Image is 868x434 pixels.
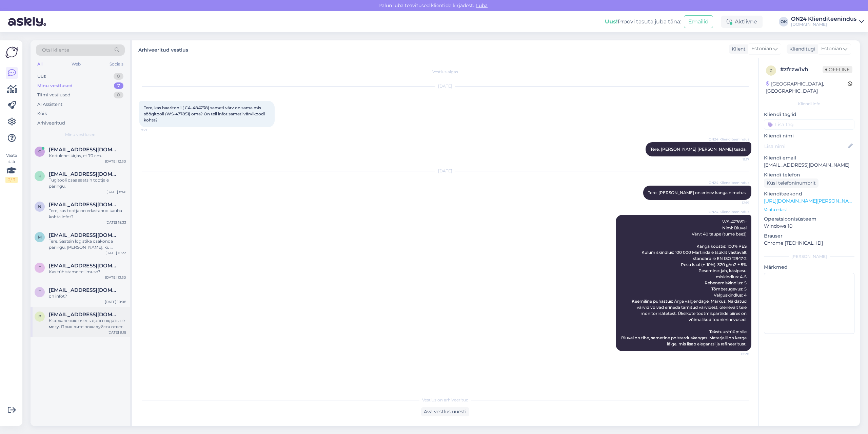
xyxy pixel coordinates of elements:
[105,299,126,304] div: [DATE] 10:08
[37,73,46,80] div: Uus
[791,16,864,27] a: ON24 Klienditeenindus[DOMAIN_NAME]
[49,263,119,269] span: toomas.raist@gmail.com
[38,314,41,319] span: P
[36,60,44,69] div: All
[709,180,749,185] span: ON24 Klienditeenindus
[107,330,126,335] div: [DATE] 9:18
[105,220,126,225] div: [DATE] 18:33
[721,16,763,28] div: Aktiivne
[139,83,751,89] div: [DATE]
[49,202,119,208] span: nele.mandla@gmail.com
[791,22,856,27] div: [DOMAIN_NAME]
[5,152,18,183] div: Vaata siia
[709,137,749,142] span: ON24 Klienditeenindus
[39,289,41,295] span: t
[70,60,82,69] div: Web
[764,178,818,188] div: Küsi telefoninumbrit
[49,312,119,318] span: Pavelumb@gmail.com
[650,147,747,152] span: Tere. [PERSON_NAME] [PERSON_NAME] teada.
[49,293,126,299] div: on infot?
[49,232,119,238] span: mennuke85@gmail.com
[709,209,749,214] span: ON24 Klienditeenindus
[421,407,469,416] div: Ava vestlus uuesti
[38,234,42,240] span: m
[37,120,65,127] div: Arhiveeritud
[141,128,166,133] span: 9:21
[751,45,772,53] span: Estonian
[38,173,41,178] span: k
[5,177,18,183] div: 2 / 3
[764,223,854,230] p: Windows 10
[144,105,266,122] span: Tere, kas baaritooli ( CA-484738) sameti värv on sama mis söögitooli (WS-477851) oma? On teil inf...
[764,119,854,130] input: Lisa tag
[764,143,847,150] input: Lisa nimi
[65,132,96,138] span: Minu vestlused
[114,73,123,80] div: 0
[38,149,41,154] span: g
[49,153,126,159] div: Kodulehel kirjas, et 70 cm.
[766,80,848,95] div: [GEOGRAPHIC_DATA], [GEOGRAPHIC_DATA]
[764,232,854,240] p: Brauser
[605,18,681,26] div: Proovi tasuta juba täna:
[791,16,856,22] div: ON24 Klienditeenindus
[49,269,126,275] div: Kas tühistame tellimuse?
[764,154,854,162] p: Kliendi email
[39,265,41,270] span: t
[770,68,772,73] span: z
[138,44,188,54] label: Arhiveeritud vestlus
[787,45,815,53] div: Klienditugi
[49,147,119,153] span: gert.haljasmae@gmail.com
[49,287,119,293] span: tiia069@gmail.com
[42,46,69,54] span: Otsi kliente
[764,215,854,223] p: Operatsioonisüsteem
[764,101,854,107] div: Kliendi info
[37,92,71,98] div: Tiimi vestlused
[139,69,751,75] div: Vestlus algas
[49,171,119,177] span: kristel.hommik@mail.ee
[724,200,749,205] span: 12:19
[49,177,126,189] div: Tugitooli osas saatsin tootjale päringu.
[823,66,852,73] span: Offline
[37,82,73,89] div: Minu vestlused
[724,352,749,357] span: 12:20
[764,111,854,118] p: Kliendi tag'id
[105,275,126,280] div: [DATE] 13:30
[648,190,747,195] span: Tere. [PERSON_NAME] on erinev kanga nimetus.
[764,132,854,139] p: Kliendi nimi
[49,238,126,250] div: Tere. Saatsin logistika osakonda päringu. [PERSON_NAME], kui saabub vastus.
[764,162,854,169] p: [EMAIL_ADDRESS][DOMAIN_NAME]
[764,190,854,197] p: Klienditeekond
[139,168,751,174] div: [DATE]
[105,159,126,164] div: [DATE] 12:30
[605,18,618,25] b: Uus!
[38,204,41,209] span: n
[114,82,123,89] div: 7
[49,318,126,330] div: К сожалению очень долго ждать не могу. Пришлите пожалуйста ответ на почте [EMAIL_ADDRESS][DOMAIN_...
[764,253,854,260] div: [PERSON_NAME]
[5,46,18,59] img: Askly Logo
[37,110,47,117] div: Kõik
[106,189,126,194] div: [DATE] 8:46
[114,92,123,98] div: 0
[780,65,823,74] div: # zfrzw1vh
[474,2,490,8] span: Luba
[422,397,469,403] span: Vestlus on arhiveeritud
[49,208,126,220] div: Tere, kas tootja on edastanud kauba kohta infot?
[821,45,842,53] span: Estonian
[724,157,749,162] span: 11:17
[37,101,62,108] div: AI Assistent
[764,264,854,271] p: Märkmed
[764,240,854,247] p: Chrome [TECHNICAL_ID]
[779,17,788,26] div: OK
[105,250,126,256] div: [DATE] 15:22
[108,60,125,69] div: Socials
[764,207,854,213] p: Vaata edasi ...
[764,171,854,178] p: Kliendi telefon
[729,45,746,53] div: Klient
[684,15,713,28] button: Emailid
